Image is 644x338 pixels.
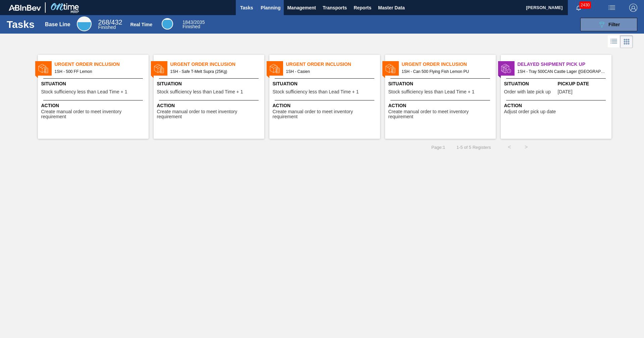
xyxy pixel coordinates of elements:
[182,19,193,25] span: 1843
[504,80,556,87] span: Situation
[431,145,445,150] span: Page : 1
[388,102,494,109] span: Action
[98,25,116,30] span: Finished
[286,61,380,68] span: Urgent Order Inclusion
[608,4,616,12] img: userActions
[388,89,475,94] span: Stock sufficiency less than Lead Time + 1
[568,3,589,12] button: Notifications
[273,102,378,109] span: Action
[501,64,511,74] img: status
[41,109,147,120] span: Create manual order to meet inventory requirement
[608,22,620,27] span: Filter
[273,80,378,87] span: Situation
[518,61,611,68] span: Delayed Shipment Pick Up
[157,89,243,94] span: Stock sufficiency less than Lead Time + 1
[170,61,264,68] span: Urgent Order Inclusion
[77,16,92,31] div: Base Line
[402,68,490,75] span: 1SH - Can 500 Flying Fish Lemon PU
[608,35,620,48] div: List Vision
[402,61,496,68] span: Urgent Order Inclusion
[273,89,359,94] span: Stock sufficiency less than Lead Time + 1
[629,4,637,12] img: Logout
[504,109,556,114] span: Adjust order pick up date
[98,18,122,26] span: / 432
[620,35,633,48] div: Card Vision
[504,89,551,94] span: Order with late pick up
[518,68,606,75] span: 1SH - Tray 500CAN Castle Lager (Hogwarts) Order - 31984
[38,64,48,74] img: status
[579,1,591,9] span: 2430
[98,19,122,30] div: Base Line
[98,18,109,26] span: 268
[287,4,316,12] span: Management
[157,102,263,109] span: Action
[388,109,494,120] span: Create manual order to meet inventory requirement
[162,18,173,30] div: Real Time
[239,4,254,12] span: Tasks
[130,22,152,27] div: Real Time
[504,102,610,109] span: Action
[182,20,205,29] div: Real Time
[323,4,347,12] span: Transports
[286,68,375,75] span: 1SH - Casien
[354,4,371,12] span: Reports
[154,64,164,74] img: status
[580,18,637,31] button: Filter
[157,109,263,120] span: Create manual order to meet inventory requirement
[385,64,395,74] img: status
[45,22,70,28] div: Base Line
[270,64,280,74] img: status
[41,102,147,109] span: Action
[55,61,149,68] span: Urgent Order Inclusion
[41,80,147,87] span: Situation
[558,80,610,87] span: Pickup Date
[388,80,494,87] span: Situation
[41,89,127,94] span: Stock sufficiency less than Lead Time + 1
[170,68,259,75] span: 1SH - Safe T-Melt Supra (25Kg)
[261,4,280,12] span: Planning
[455,145,491,150] span: 1 - 5 of 5 Registers
[378,4,405,12] span: Master Data
[518,139,535,156] button: >
[157,80,263,87] span: Situation
[558,89,573,94] span: 09/22/2025
[273,109,378,120] span: Create manual order to meet inventory requirement
[182,19,205,25] span: / 2035
[501,139,518,156] button: <
[182,24,200,29] span: Finished
[55,68,143,75] span: 1SH - 500 FF Lemon
[9,5,41,11] img: TNhmsLtSVTkK8tSr43FrP2fwEKptu5GPRR3wAAAABJRU5ErkJggg==
[7,20,36,28] h1: Tasks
